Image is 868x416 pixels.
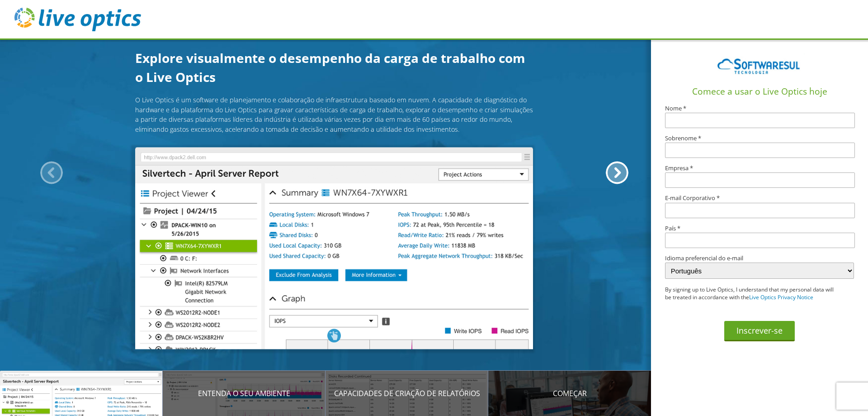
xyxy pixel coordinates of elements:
[749,293,813,301] a: Live Optics Privacy Notice
[665,195,854,201] label: E-mail Corporativo *
[135,48,533,86] h1: Explore visualmente o desempenho da carga de trabalho com o Live Optics
[325,388,488,399] p: Capacidades de criação de relatórios
[655,85,864,98] h1: Comece a usar o Live Optics hoje
[714,48,805,84] img: 0ZiU7fl3jNAAAAAElFTkSuQmCC
[665,105,854,111] label: Nome *
[665,165,854,171] label: Empresa *
[665,135,854,141] label: Sobrenome *
[665,286,835,301] p: By signing up to Live Optics, I understand that my personal data will be treated in accordance wi...
[665,225,854,231] label: País *
[488,388,651,399] p: Começar
[724,321,795,341] button: Inscrever-se
[14,8,141,31] img: live_optics_svg.svg
[135,148,533,349] img: Introdução ao Live Optics
[135,96,533,134] p: O Live Optics é um software de planejamento e colaboração de infraestrutura baseado em nuvem. A c...
[665,255,854,261] label: Idioma preferencial do e-mail
[163,388,325,399] p: Entenda o seu ambiente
